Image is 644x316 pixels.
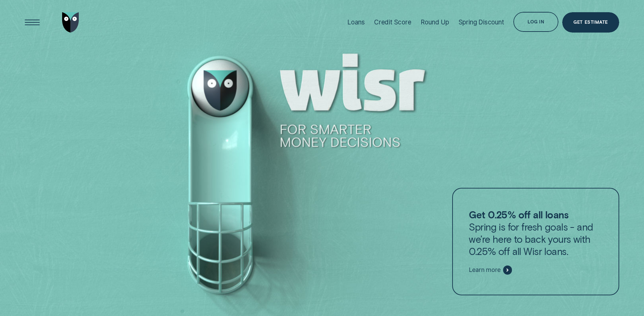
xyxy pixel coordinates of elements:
[347,18,365,26] div: Loans
[374,18,411,26] div: Credit Score
[562,12,619,33] a: Get Estimate
[421,18,449,26] div: Round Up
[469,209,602,257] p: Spring is for fresh goals - and we’re here to back yours with 0.25% off all Wisr loans.
[469,209,568,220] strong: Get 0.25% off all loans
[513,12,558,32] button: Log in
[459,18,504,26] div: Spring Discount
[62,12,79,33] img: Wisr
[469,266,500,274] span: Learn more
[452,188,619,295] a: Get 0.25% off all loansSpring is for fresh goals - and we’re here to back yours with 0.25% off al...
[22,12,42,33] button: Open Menu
